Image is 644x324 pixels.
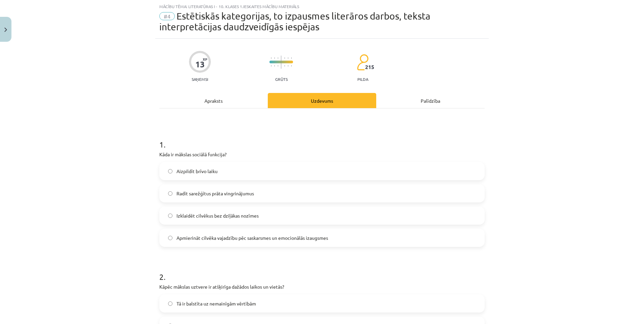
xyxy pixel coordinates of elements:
img: icon-short-line-57e1e144782c952c97e751825c79c345078a6d821885a25fce030b3d8c18986b.svg [278,57,278,59]
p: Kāda ir mākslas sociālā funkcija? [159,151,485,158]
img: icon-short-line-57e1e144782c952c97e751825c79c345078a6d821885a25fce030b3d8c18986b.svg [271,65,271,67]
span: Apmierināt cilvēka vajadzību pēc saskarsmes un emocionālās izaugsmes [176,234,328,241]
img: icon-short-line-57e1e144782c952c97e751825c79c345078a6d821885a25fce030b3d8c18986b.svg [274,57,275,59]
img: icon-short-line-57e1e144782c952c97e751825c79c345078a6d821885a25fce030b3d8c18986b.svg [291,57,292,59]
input: Izklaidēt cilvēkus bez dziļākas nozīmes [168,214,172,218]
p: pilda [357,77,368,82]
span: #4 [159,12,175,20]
img: icon-long-line-d9ea69661e0d244f92f715978eff75569469978d946b2353a9bb055b3ed8787d.svg [281,56,282,69]
img: icon-short-line-57e1e144782c952c97e751825c79c345078a6d821885a25fce030b3d8c18986b.svg [271,57,271,59]
img: students-c634bb4e5e11cddfef0936a35e636f08e4e9abd3cc4e673bd6f9a4125e45ecb1.svg [357,54,368,71]
p: Kāpēc mākslas uztvere ir atšķirīga dažādos laikos un vietās? [159,283,485,290]
img: icon-short-line-57e1e144782c952c97e751825c79c345078a6d821885a25fce030b3d8c18986b.svg [288,57,288,59]
span: Radīt sarežģītus prāta vingrinājumus [176,190,254,197]
input: Apmierināt cilvēka vajadzību pēc saskarsmes un emocionālās izaugsmes [168,236,172,240]
span: 215 [365,64,374,70]
div: Palīdzība [376,93,485,108]
span: Estētiskās kategorijas, to izpausmes literāros darbos, teksta interpretācijas daudzveidīgās iespējas [159,10,430,32]
img: icon-short-line-57e1e144782c952c97e751825c79c345078a6d821885a25fce030b3d8c18986b.svg [278,65,278,67]
img: icon-short-line-57e1e144782c952c97e751825c79c345078a6d821885a25fce030b3d8c18986b.svg [284,65,285,67]
div: Uzdevums [268,93,376,108]
span: Tā ir balstīta uz nemainīgām vērtībām [176,300,256,307]
span: Aizpildīt brīvo laiku [176,168,218,175]
input: Aizpildīt brīvo laiku [168,169,172,173]
div: 13 [195,60,205,69]
span: Izklaidēt cilvēkus bez dziļākas nozīmes [176,212,259,219]
p: Saņemsi [189,77,211,82]
div: Apraksts [159,93,268,108]
span: XP [203,57,207,61]
p: Grūts [275,77,288,82]
h1: 2 . [159,260,485,281]
h1: 1 . [159,128,485,149]
img: icon-short-line-57e1e144782c952c97e751825c79c345078a6d821885a25fce030b3d8c18986b.svg [288,65,288,67]
img: icon-close-lesson-0947bae3869378f0d4975bcd49f059093ad1ed9edebbc8119c70593378902aed.svg [4,28,7,32]
div: Mācību tēma: Literatūras i - 10. klases 1.ieskaites mācību materiāls [159,4,485,9]
input: Radīt sarežģītus prāta vingrinājumus [168,191,172,196]
img: icon-short-line-57e1e144782c952c97e751825c79c345078a6d821885a25fce030b3d8c18986b.svg [291,65,292,67]
img: icon-short-line-57e1e144782c952c97e751825c79c345078a6d821885a25fce030b3d8c18986b.svg [274,65,275,67]
img: icon-short-line-57e1e144782c952c97e751825c79c345078a6d821885a25fce030b3d8c18986b.svg [284,57,285,59]
input: Tā ir balstīta uz nemainīgām vērtībām [168,301,172,306]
